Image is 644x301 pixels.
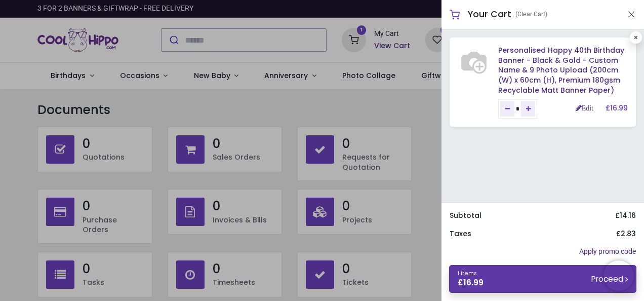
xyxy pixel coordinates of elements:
a: 1 items £16.99 Proceed [449,265,636,293]
img: S72391 - [BN-01057-200W60H-BANNER_NW] Personalised Happy 40th Birthday Banner - Black & Gold - Cu... [458,46,490,78]
a: Apply promo code [579,247,636,257]
span: 16.99 [463,277,484,288]
h6: £ [606,103,628,114]
iframe: Brevo live chat [603,260,634,291]
span: 1 items [458,270,477,277]
h5: Your Cart [468,8,511,21]
button: Close [627,8,636,21]
span: 2.83 [621,229,636,239]
a: Add one [521,101,535,117]
small: Proceed [591,274,628,284]
a: (Clear Cart) [515,10,547,19]
h6: Subtotal [450,211,481,221]
span: 16.99 [610,103,628,113]
a: Personalised Happy 40th Birthday Banner - Black & Gold - Custom Name & 9 Photo Upload (200cm (W) ... [498,45,624,95]
a: Edit [576,104,593,111]
span: £ [458,277,484,288]
h6: Taxes [450,229,471,239]
span: 14.16 [620,210,636,220]
h6: £ [615,211,636,221]
a: Remove one [500,101,514,117]
h6: £ [616,229,636,239]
